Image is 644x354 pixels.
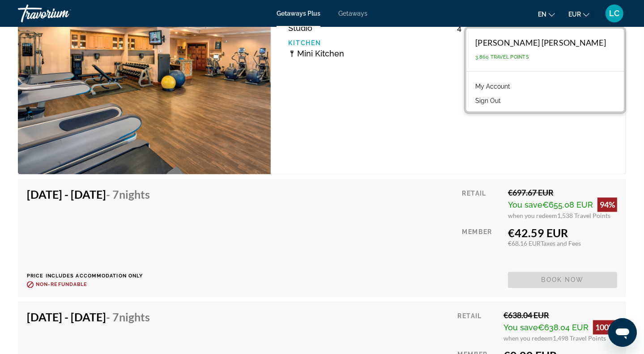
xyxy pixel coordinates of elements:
span: when you redeem [508,212,557,219]
a: Getaways Plus [277,10,320,17]
div: Retail [458,310,497,342]
p: Price includes accommodation only [27,273,157,279]
span: €655.08 EUR [542,200,593,209]
iframe: Button to launch messaging window [608,318,637,347]
div: 100% [593,320,617,334]
span: 1,538 Travel Points [557,212,610,219]
div: Retail [462,188,501,219]
h4: [DATE] - [DATE] [27,310,150,324]
span: Nights [119,310,150,324]
span: Nights [119,188,150,201]
div: 94% [597,197,617,212]
button: Sign Out [471,95,505,107]
span: - 7 [106,188,150,201]
div: €68.16 EUR [508,239,617,247]
h4: [DATE] - [DATE] [27,188,150,201]
span: 3,860 Travel Points [475,54,529,60]
div: [PERSON_NAME] [PERSON_NAME] [475,38,606,47]
span: - 7 [106,310,150,324]
span: 4 [457,23,461,33]
a: My Account [471,81,515,92]
div: €697.67 EUR [508,188,617,197]
span: €638.04 EUR [538,323,589,332]
button: Change currency [568,8,589,21]
div: €42.59 EUR [508,226,617,239]
span: LC [610,9,620,18]
span: You save [508,200,542,209]
span: EUR [568,11,581,18]
button: User Menu [603,4,626,23]
span: You save [503,323,538,332]
a: Getaways [338,10,367,17]
div: Member [462,226,501,265]
p: Kitchen [289,39,448,47]
span: when you redeem [503,334,553,342]
span: Non-refundable [36,281,87,287]
button: Change language [538,8,555,21]
a: Travorium [18,2,107,25]
span: 1,498 Travel Points [553,334,606,342]
span: Studio [289,23,313,33]
div: €638.04 EUR [503,310,617,320]
span: Taxes and Fees [541,239,581,247]
span: Mini Kitchen [298,49,345,58]
span: en [538,11,546,18]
